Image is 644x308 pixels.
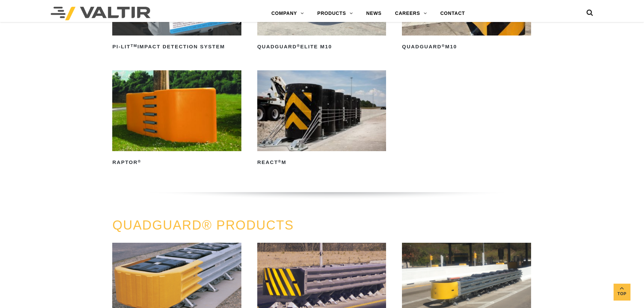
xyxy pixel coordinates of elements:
sup: TM [130,44,137,48]
a: RAPTOR® [112,70,241,168]
a: QUADGUARD® PRODUCTS [112,218,294,232]
a: Top [614,284,630,301]
a: COMPANY [265,7,311,20]
img: Valtir [51,7,150,20]
span: Top [614,290,630,298]
h2: PI-LIT Impact Detection System [112,42,241,52]
h2: REACT M [257,157,386,168]
a: CONTACT [433,7,472,20]
h2: QuadGuard M10 [402,42,531,52]
sup: ® [278,159,282,163]
sup: ® [297,44,300,48]
h2: QuadGuard Elite M10 [257,42,386,52]
h2: RAPTOR [112,157,241,168]
a: PRODUCTS [311,7,360,20]
sup: ® [442,44,445,48]
a: CAREERS [388,7,434,20]
a: REACT®M [257,70,386,168]
sup: ® [138,159,141,163]
a: NEWS [359,7,388,20]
